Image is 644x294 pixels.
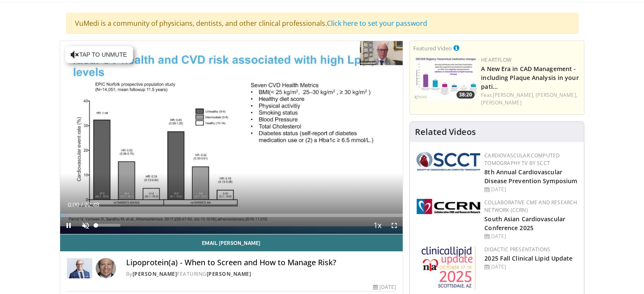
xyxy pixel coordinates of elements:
[327,19,427,28] a: Click here to set your password
[67,258,92,278] img: Dr. Robert S. Rosenson
[484,168,577,185] a: 8th Annual Cardiovascular Disease Prevention Symposium
[65,46,133,63] button: Tap to unmute
[126,270,396,278] div: By FEATURING
[421,246,476,290] img: d65bce67-f81a-47c5-b47d-7b8806b59ca8.jpg.150x105_q85_autocrop_double_scale_upscale_version-0.2.jpg
[413,44,452,52] small: Featured Video
[96,224,120,227] div: Volume Level
[493,91,534,99] a: [PERSON_NAME],
[60,214,403,217] div: Progress Bar
[484,215,565,232] a: South Asian Cardiovascular Conference 2025
[417,199,480,214] img: a04ee3ba-8487-4636-b0fb-5e8d268f3737.png.150x105_q85_autocrop_double_scale_upscale_version-0.2.png
[484,233,577,240] div: [DATE]
[481,99,521,106] a: [PERSON_NAME]
[481,65,578,91] a: A New Era in CAD Management - including Plaque Analysis in your pati…
[60,234,403,251] a: Email [PERSON_NAME]
[481,56,511,63] a: Heartflow
[484,199,577,214] a: Collaborative CME and Research Network (CCRN)
[369,217,386,234] button: Playback Rate
[413,56,477,101] a: 38:20
[481,91,580,107] div: Feat.
[96,258,116,278] img: Avatar
[484,152,560,167] a: Cardiovascular Computed Tomography TV by SCCT
[484,186,577,193] div: [DATE]
[68,201,79,208] span: 0:00
[536,91,577,99] a: [PERSON_NAME],
[84,201,99,208] span: 22:48
[66,13,578,34] div: VuMedi is a community of physicians, dentists, and other clinical professionals.
[133,270,177,278] a: [PERSON_NAME]
[77,217,94,234] button: Unmute
[456,91,475,99] span: 38:20
[60,41,403,234] video-js: Video Player
[415,127,476,137] h4: Related Videos
[484,246,577,253] div: Didactic Presentations
[484,254,572,262] a: 2025 Fall Clinical Lipid Update
[413,56,477,101] img: 738d0e2d-290f-4d89-8861-908fb8b721dc.150x105_q85_crop-smart_upscale.jpg
[60,217,77,234] button: Pause
[126,258,396,267] h4: Lipoprotein(a) - When to Screen and How to Manage Risk?
[386,217,403,234] button: Fullscreen
[81,201,83,208] span: /
[417,152,480,170] img: 51a70120-4f25-49cc-93a4-67582377e75f.png.150x105_q85_autocrop_double_scale_upscale_version-0.2.png
[207,270,252,278] a: [PERSON_NAME]
[484,263,577,271] div: [DATE]
[373,283,396,291] div: [DATE]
